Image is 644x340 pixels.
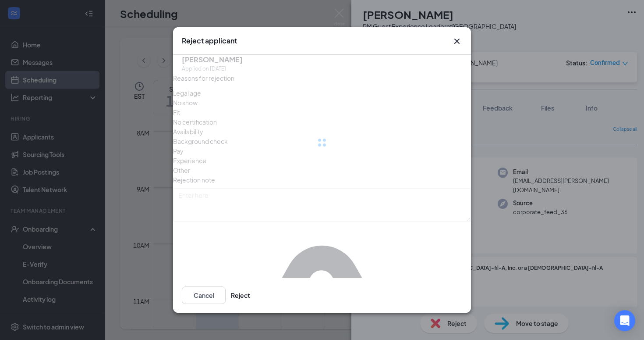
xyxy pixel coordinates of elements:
h3: Reject applicant [182,36,237,46]
button: Close [452,36,462,47]
svg: Cross [452,36,462,47]
div: Open Intercom Messenger [614,310,635,331]
button: Reject [231,286,250,304]
button: Cancel [182,286,226,304]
